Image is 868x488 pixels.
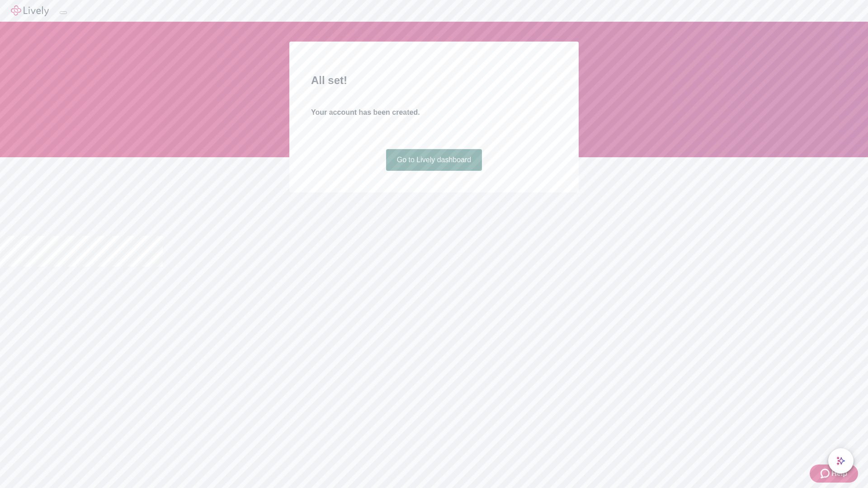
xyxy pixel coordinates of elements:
[60,11,67,14] button: Log out
[836,456,845,465] svg: Lively AI Assistant
[386,149,482,171] a: Go to Lively dashboard
[311,107,557,118] h4: Your account has been created.
[311,72,557,89] h2: All set!
[821,468,831,479] svg: Zendesk support icon
[831,468,847,479] span: Help
[828,448,854,474] button: chat
[11,5,49,16] img: Lively
[810,465,858,483] button: Zendesk support iconHelp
